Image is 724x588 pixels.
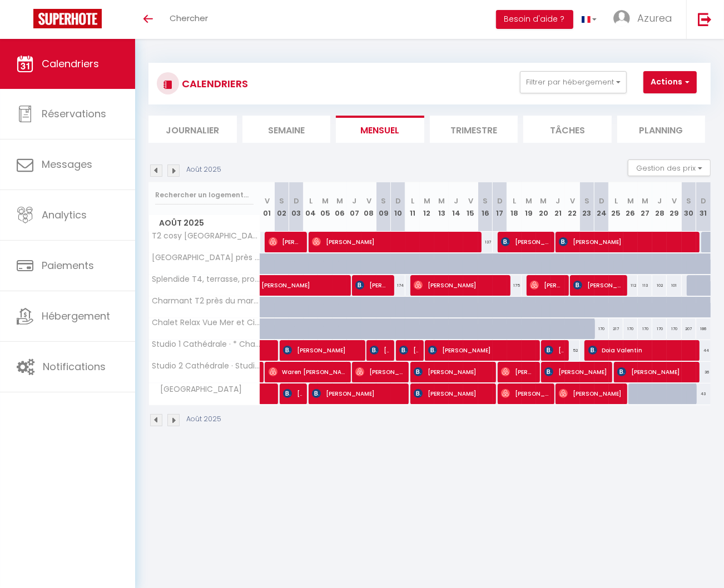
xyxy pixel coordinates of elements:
div: 170 [652,318,667,339]
th: 21 [551,182,565,232]
span: Studio 1 Cathédrale · * Charmant Cocon , proche marché,[GEOGRAPHIC_DATA]* ! [151,340,262,348]
span: Splendide T4, terrasse, proche toutes commodités [151,275,262,283]
span: [PERSON_NAME] [501,361,535,382]
abbr: V [265,196,270,206]
span: Paiements [42,258,94,272]
th: 17 [493,182,507,232]
span: [PERSON_NAME] [559,231,694,252]
span: [PERSON_NAME] [261,269,415,290]
img: ... [613,10,630,27]
th: 12 [420,182,434,232]
img: Super Booking [33,9,102,28]
li: Journalier [148,116,237,143]
div: 217 [609,318,623,339]
span: Chalet Relax Vue Mer et Circuit [PERSON_NAME] [151,318,262,327]
div: 52 [565,340,579,361]
abbr: M [322,196,329,206]
li: Planning [617,116,706,143]
span: [GEOGRAPHIC_DATA] près port de [GEOGRAPHIC_DATA] [151,253,262,262]
abbr: S [584,196,589,206]
span: [GEOGRAPHIC_DATA] [151,383,245,396]
abbr: J [556,196,560,206]
span: Charmant T2 près du marché, gare et port à 5 min [151,297,262,305]
span: [PERSON_NAME] [414,275,505,296]
button: Ouvrir le widget de chat LiveChat [9,4,42,38]
th: 25 [609,182,623,232]
th: 23 [580,182,594,232]
abbr: S [483,196,488,206]
th: 20 [536,182,551,232]
th: 27 [638,182,652,232]
span: T2 cosy [GEOGRAPHIC_DATA], proche plage [151,232,262,240]
th: 22 [565,182,579,232]
h3: CALENDRIERS [179,71,248,96]
abbr: J [352,196,356,206]
p: Août 2025 [186,165,221,175]
span: [PERSON_NAME] [312,383,404,404]
th: 14 [449,182,463,232]
th: 16 [478,182,493,232]
th: 24 [594,182,609,232]
th: 15 [463,182,478,232]
th: 28 [652,182,667,232]
span: Calendriers [42,57,99,71]
button: Actions [643,71,697,93]
div: 137 [478,232,493,252]
div: 207 [682,318,696,339]
th: 18 [507,182,522,232]
span: [PERSON_NAME] [269,231,303,252]
span: Azurea [637,11,672,25]
span: [PERSON_NAME] [428,340,534,361]
span: Chercher [170,12,208,24]
th: 07 [347,182,361,232]
span: [PERSON_NAME] [370,340,389,361]
th: 06 [333,182,347,232]
button: Besoin d'aide ? [496,10,573,29]
span: [PERSON_NAME] [399,340,419,361]
abbr: V [672,196,677,206]
button: Filtrer par hébergement [520,71,627,93]
abbr: V [570,196,575,206]
th: 31 [696,182,711,232]
span: Hébergement [42,309,110,323]
th: 02 [275,182,289,232]
abbr: V [366,196,371,206]
div: 170 [594,318,609,339]
th: 11 [405,182,420,232]
div: 175 [507,275,522,296]
div: 170 [638,318,652,339]
span: [PERSON_NAME] [414,361,491,382]
abbr: D [497,196,503,206]
th: 19 [522,182,536,232]
span: [PERSON_NAME] [355,361,404,382]
div: 43 [696,383,711,404]
input: Rechercher un logement... [155,185,254,205]
th: 29 [667,182,681,232]
li: Trimestre [430,116,518,143]
th: 04 [304,182,318,232]
abbr: M [540,196,547,206]
abbr: M [424,196,430,206]
span: Réservations [42,107,106,121]
abbr: M [525,196,532,206]
span: Doia Valentin [588,340,695,361]
div: 44 [696,340,711,361]
p: Août 2025 [186,414,221,425]
abbr: M [642,196,648,206]
abbr: L [411,196,414,206]
span: [PERSON_NAME] [283,383,303,404]
span: [PERSON_NAME] [501,383,549,404]
th: 10 [391,182,405,232]
abbr: L [513,196,516,206]
abbr: D [599,196,604,206]
span: [PERSON_NAME] [530,275,564,296]
span: Notifications [43,360,106,373]
div: 101 [667,275,681,296]
a: [PERSON_NAME] [256,275,270,296]
abbr: M [438,196,445,206]
div: 170 [667,318,681,339]
span: Août 2025 [149,215,260,231]
th: 03 [289,182,304,232]
span: Messages [42,157,92,171]
abbr: S [686,196,691,206]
